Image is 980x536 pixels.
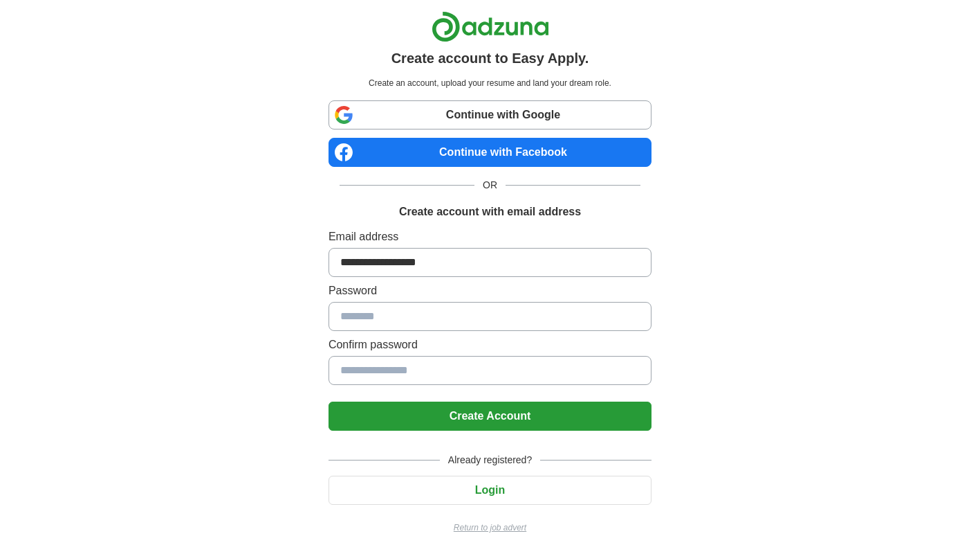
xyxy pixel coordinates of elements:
label: Confirm password [329,337,651,353]
button: Create Account [329,402,651,431]
span: OR [474,178,506,193]
a: Login [329,484,651,496]
span: Already registered? [440,453,540,467]
h1: Create account to Easy Apply. [391,48,589,69]
label: Password [329,283,651,299]
h1: Create account with email address [399,204,581,220]
a: Continue with Facebook [329,138,651,167]
a: Return to job advert [329,521,651,534]
a: Continue with Google [329,100,651,129]
p: Create an account, upload your resume and land your dream role. [331,77,649,89]
img: Adzuna logo [432,11,549,42]
label: Email address [329,229,651,245]
button: Login [329,476,651,505]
